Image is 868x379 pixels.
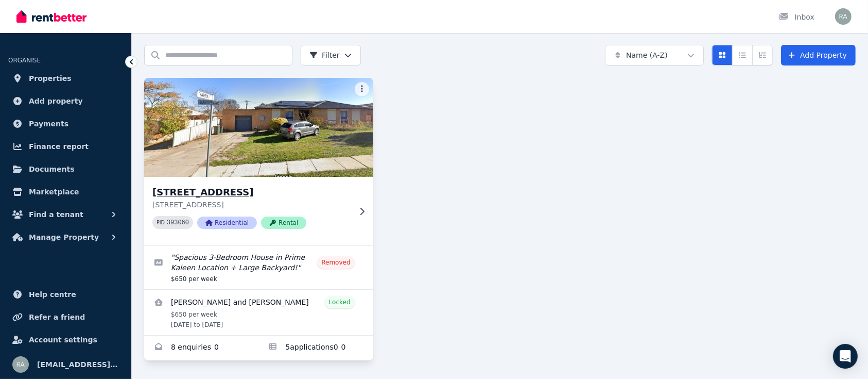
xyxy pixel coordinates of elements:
[29,163,75,175] span: Documents
[8,68,123,89] a: Properties
[157,220,165,225] small: PID
[732,45,753,65] button: Compact list view
[8,307,123,327] a: Refer a friend
[8,227,123,248] button: Manage Property
[833,344,858,369] div: Open Intercom Messenger
[781,45,856,65] a: Add Property
[605,45,704,65] button: Name (A-Z)
[301,45,361,65] button: Filter
[144,290,373,335] a: View details for Glenn Rohrlach and Samantha Wren
[626,50,668,60] span: Name (A-Z)
[152,200,351,210] p: [STREET_ADDRESS]
[37,358,119,371] span: [EMAIL_ADDRESS][DOMAIN_NAME]
[29,288,76,301] span: Help centre
[29,334,97,346] span: Account settings
[8,57,41,64] span: ORGANISE
[12,356,29,373] img: rajnvijaya@gmail.com
[144,78,373,245] a: 96 Maribyrnong Ave, Kaleen[STREET_ADDRESS][STREET_ADDRESS]PID 393060ResidentialRental
[8,329,123,350] a: Account settings
[8,284,123,305] a: Help centre
[8,136,123,157] a: Finance report
[144,336,258,360] a: Enquiries for 96 Maribyrnong Ave, Kaleen
[8,182,123,202] a: Marketplace
[835,8,852,25] img: rajnvijaya@gmail.com
[152,185,351,200] h3: [STREET_ADDRESS]
[29,208,83,221] span: Find a tenant
[29,140,89,153] span: Finance report
[138,75,379,179] img: 96 Maribyrnong Ave, Kaleen
[258,336,373,360] a: Applications for 96 Maribyrnong Ave, Kaleen
[261,217,306,229] span: Rental
[29,95,83,107] span: Add property
[29,231,99,243] span: Manage Property
[8,204,123,225] button: Find a tenant
[309,50,340,60] span: Filter
[29,311,85,323] span: Refer a friend
[8,159,123,179] a: Documents
[778,12,814,22] div: Inbox
[752,45,773,65] button: Expanded list view
[29,118,68,130] span: Payments
[16,9,86,24] img: RentBetter
[712,45,733,65] button: Card view
[167,219,189,226] code: 393060
[29,186,79,198] span: Marketplace
[144,246,373,289] a: Edit listing: Spacious 3-Bedroom House in Prime Kaleen Location + Large Backyard!
[29,72,72,85] span: Properties
[355,82,369,96] button: More options
[8,91,123,111] a: Add property
[197,217,257,229] span: Residential
[712,45,773,65] div: View options
[8,113,123,134] a: Payments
